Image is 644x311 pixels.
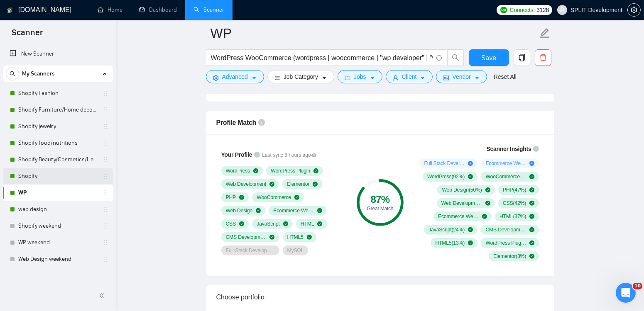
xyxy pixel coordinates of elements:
span: check-circle [317,208,322,213]
span: caret-down [251,75,257,81]
span: info-circle [258,119,265,126]
span: Scanner Insights [486,146,531,152]
span: setting [213,75,219,81]
span: 3128 [536,5,549,15]
li: New Scanner [3,46,113,62]
span: Connects: [510,5,535,15]
span: search [6,71,19,77]
a: Shopify jewelry [18,118,97,135]
a: searchScanner [193,6,224,13]
span: check-circle [529,187,534,192]
span: check-circle [482,214,487,219]
button: search [6,67,19,80]
span: 10 [633,283,642,289]
span: info-circle [436,55,442,61]
span: CMS Development ( 16 %) [485,226,526,233]
span: check-circle [256,208,261,213]
span: holder [102,140,109,146]
a: Shopify food/nutritions [18,135,97,151]
span: check-circle [294,195,299,200]
span: PHP ( 47 %) [503,187,526,193]
span: Job Category [284,72,318,81]
span: Web Design ( 50 %) [442,187,482,193]
span: HTML ( 37 %) [500,213,526,220]
input: Scanner name... [211,23,538,44]
span: Ecommerce Website ( 8 %) [485,160,526,167]
span: folder [345,75,350,81]
span: WooCommerce [257,194,291,201]
div: 87 % [357,194,404,204]
a: Shopify Furniture/Home decore [18,102,97,118]
span: WordPress ( 92 %) [427,173,465,180]
span: Last sync 8 hours ago [262,151,316,159]
span: Client [402,72,417,81]
button: folderJobscaret-down [338,70,382,83]
a: Reset All [494,72,517,81]
span: check-circle [529,201,534,206]
button: setting [627,3,641,17]
span: holder [102,173,109,180]
span: HTML5 [287,234,304,241]
span: Elementor [287,181,309,187]
a: WP [18,185,97,201]
span: search [448,54,463,61]
span: My Scanners [22,66,55,82]
span: Web Development ( 47 %) [441,200,482,207]
span: check-circle [468,241,473,245]
a: Shopify Fashion [18,85,97,102]
span: CSS ( 42 %) [503,200,526,207]
span: holder [102,156,109,163]
img: upwork-logo.png [500,7,507,13]
span: WordPress [226,168,250,174]
a: Shopify weekend [18,218,97,234]
span: check-circle [529,254,534,259]
span: check-circle [239,195,244,200]
span: WooCommerce ( 74 %) [485,173,526,180]
span: info-circle [254,152,260,158]
span: WordPress Plugin ( 13 %) [485,240,526,246]
span: plus-circle [468,161,473,166]
button: copy [514,49,530,66]
span: Scanner [5,27,49,44]
span: check-circle [269,182,274,187]
span: WordPress Plugin [271,168,310,174]
span: Elementor ( 8 %) [493,253,526,260]
span: HTML [301,221,314,227]
span: Web Design [226,207,253,214]
span: Your Profile [221,151,252,158]
span: HTML5 ( 13 %) [435,240,465,246]
span: idcard [443,75,449,81]
span: check-circle [529,214,534,219]
button: settingAdvancedcaret-down [206,70,264,83]
span: Ecommerce Website Development [273,207,314,214]
a: dashboardDashboard [139,6,177,13]
span: edit [539,28,550,39]
span: holder [102,90,109,97]
button: delete [535,49,551,66]
div: Great Match [357,206,404,211]
span: check-circle [485,201,490,206]
a: Web Design weekend [18,251,97,267]
span: holder [102,223,109,229]
span: holder [102,190,109,196]
a: web design [18,201,97,218]
span: JavaScript [257,221,279,227]
span: Jobs [354,72,366,81]
span: Full-Stack Development [226,247,275,254]
a: homeHome [98,6,122,13]
span: caret-down [420,75,426,81]
span: holder [102,256,109,262]
iframe: Intercom live chat [616,283,636,303]
input: Search Freelance Jobs... [211,53,433,63]
span: Vendor [452,72,470,81]
span: bars [274,75,280,81]
span: check-circle [307,235,312,240]
span: MySQL [287,247,304,254]
span: double-left [99,292,107,300]
span: check-circle [313,168,318,173]
span: Ecommerce Website Development ( 42 %) [438,213,479,220]
span: CSS [226,221,236,227]
span: check-circle [468,227,473,232]
span: JavaScript ( 24 %) [429,226,465,233]
div: Choose portfolio [216,285,544,309]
